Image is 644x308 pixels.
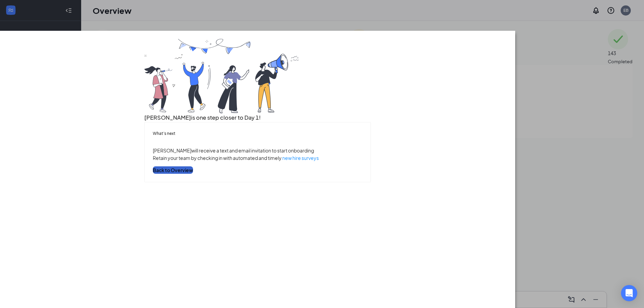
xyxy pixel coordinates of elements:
p: [PERSON_NAME] will receive a text and email invitation to start onboarding [153,147,362,154]
h5: What’s next [153,131,362,137]
img: you are all set [144,39,300,113]
h3: [PERSON_NAME] is one step closer to Day 1! [144,113,371,122]
p: Retain your team by checking in with automated and timely [153,154,362,162]
a: new hire surveys [282,155,319,161]
button: Back to Overview [153,166,193,174]
div: Open Intercom Messenger [621,285,637,301]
